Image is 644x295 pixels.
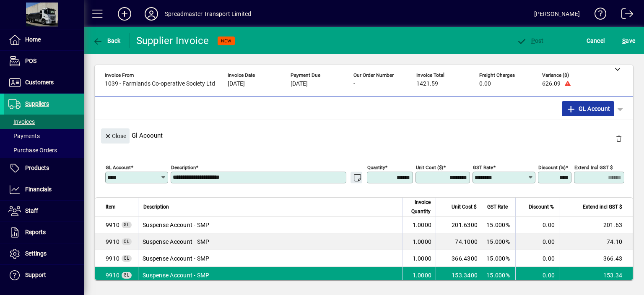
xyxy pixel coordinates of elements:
a: Products [4,158,84,179]
span: Suspense Account [106,271,119,279]
a: Payments [4,129,84,143]
span: 0.00 [479,81,491,87]
button: Close [101,128,130,144]
a: Logout [615,2,634,29]
div: Gl Account [95,120,633,151]
td: 366.4300 [436,250,482,267]
span: GL Account [566,102,610,115]
a: Home [4,29,84,50]
a: POS [4,51,84,72]
span: Discount % [529,202,554,211]
span: Support [25,272,46,278]
span: GL [124,256,130,261]
td: 201.6300 [436,217,482,233]
span: Suspense Account [106,254,119,263]
td: 153.3400 [436,267,482,284]
span: Purchase Orders [8,147,57,154]
a: Support [4,265,84,286]
div: [PERSON_NAME] [534,7,580,21]
span: Staff [25,207,38,214]
mat-label: Discount (%) [538,164,566,170]
span: Home [25,36,41,43]
span: [DATE] [291,81,308,87]
a: Customers [4,72,84,93]
td: 1.0000 [402,267,436,284]
span: GL [124,222,130,227]
mat-label: GL Account [106,164,131,170]
td: 1.0000 [402,233,436,250]
a: Settings [4,243,84,264]
td: Suspense Account - SMP [138,217,402,233]
td: 74.10 [559,233,633,250]
button: Add [111,6,138,21]
span: Suppliers [25,100,49,107]
mat-label: Extend incl GST $ [574,164,613,170]
td: 0.00 [515,267,559,284]
span: Item [106,202,116,211]
span: [DATE] [228,81,245,87]
span: Payments [8,133,40,139]
td: 0.00 [515,233,559,250]
span: Description [143,202,169,211]
app-page-header-button: Delete [609,135,629,142]
td: 1.0000 [402,250,436,267]
mat-label: Unit Cost ($) [416,164,443,170]
span: Close [104,129,126,143]
button: Cancel [584,33,607,48]
td: 15.000% [482,233,515,250]
span: 626.09 [542,81,561,87]
app-page-header-button: Back [84,33,130,48]
span: ost [517,37,544,44]
mat-label: GST rate [473,164,493,170]
td: 1.0000 [402,217,436,233]
td: Suspense Account - SMP [138,267,402,284]
mat-label: Quantity [367,164,385,170]
td: 15.000% [482,250,515,267]
span: Back [93,37,121,44]
button: Back [91,33,123,48]
span: POS [25,57,36,64]
div: Supplier Invoice [136,34,209,47]
button: Delete [609,128,629,149]
a: Financials [4,179,84,200]
span: Unit Cost $ [452,202,477,211]
span: GST Rate [487,202,508,211]
span: Products [25,164,49,171]
td: Suspense Account - SMP [138,233,402,250]
span: S [622,37,626,44]
td: Suspense Account - SMP [138,250,402,267]
span: Settings [25,250,47,257]
a: Staff [4,201,84,222]
td: 153.34 [559,267,633,284]
span: Extend incl GST $ [583,202,622,211]
app-page-header-button: Close [99,132,132,139]
span: Invoices [8,118,35,125]
button: Post [514,33,546,48]
button: Save [620,33,637,48]
mat-label: Description [171,164,196,170]
a: Invoices [4,115,84,129]
a: Purchase Orders [4,143,84,157]
a: Reports [4,222,84,243]
a: Knowledge Base [588,2,607,29]
span: GL [124,239,130,244]
span: P [531,37,535,44]
td: 0.00 [515,250,559,267]
div: Spreadmaster Transport Limited [165,7,251,21]
td: 201.63 [559,217,633,233]
span: Suspense Account [106,238,119,246]
td: 74.1000 [436,233,482,250]
span: Suspense Account [106,221,119,229]
span: NEW [221,38,231,44]
span: 1421.59 [416,81,438,87]
td: 15.000% [482,217,515,233]
span: Financials [25,186,52,193]
span: 1039 - Farmlands Co-operative Society Ltd [105,81,215,87]
span: Cancel [587,34,605,47]
button: Profile [138,6,165,21]
td: 0.00 [515,217,559,233]
span: Customers [25,79,54,86]
span: ave [622,34,635,47]
span: Invoice Quantity [408,198,431,216]
td: 15.000% [482,267,515,284]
